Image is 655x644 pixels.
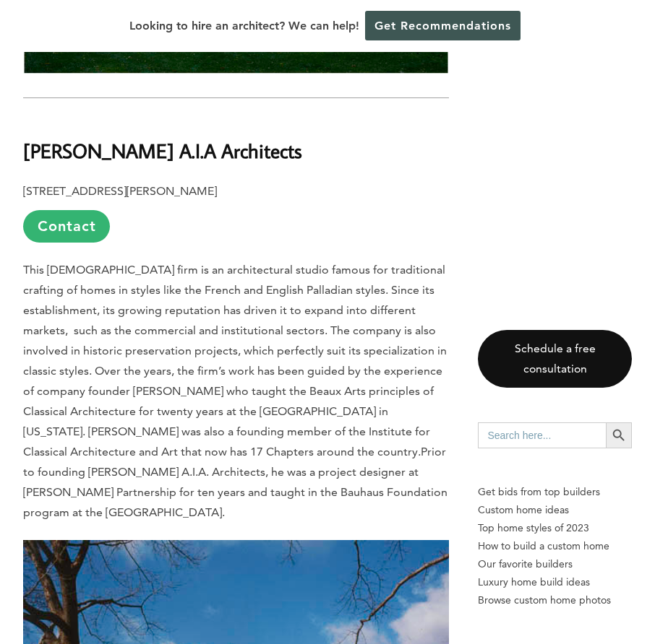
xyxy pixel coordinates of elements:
input: Search here... [478,422,606,448]
a: Schedule a free consultation [478,330,632,388]
a: Browse custom home photos [478,591,632,609]
a: Top home styles of 2023 [478,519,632,537]
svg: Search [611,427,627,443]
a: Contact [23,210,110,243]
a: Get Recommendations [365,11,521,40]
span: This [DEMOGRAPHIC_DATA] firm is an architectural studio famous for traditional crafting of homes ... [23,263,447,458]
p: Get bids from top builders [478,483,632,501]
b: [STREET_ADDRESS][PERSON_NAME] [23,184,217,198]
a: How to build a custom home [478,537,632,555]
a: Luxury home build ideas [478,573,632,591]
a: Our favorite builders [478,555,632,573]
a: Custom home ideas [478,501,632,519]
b: [PERSON_NAME] A.I.A Architects [23,138,302,163]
